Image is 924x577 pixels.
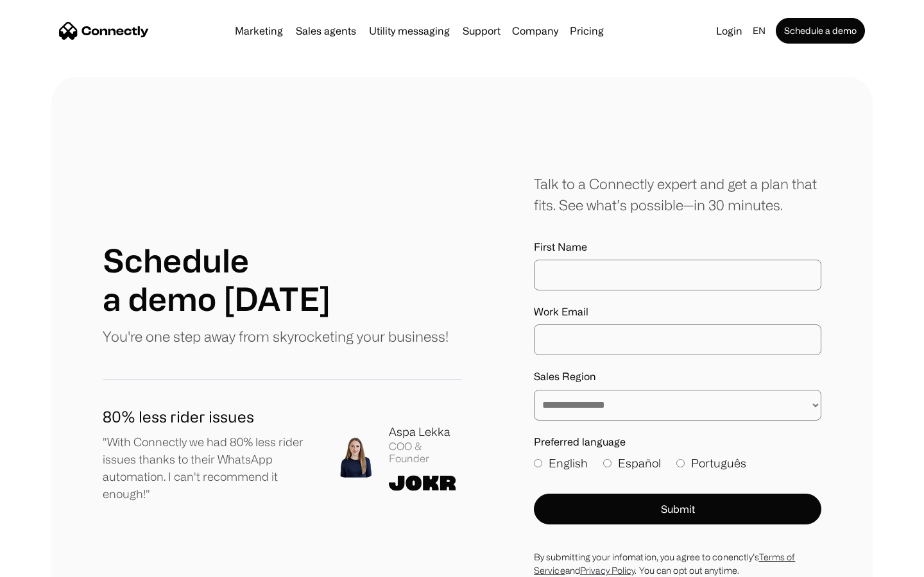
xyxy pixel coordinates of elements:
label: Español [603,455,661,472]
ul: Language list [26,555,77,573]
a: Support [458,26,506,36]
button: Submit [534,494,821,524]
a: Marketing [230,26,288,36]
a: Utility messaging [364,26,455,36]
a: Sales agents [291,26,361,36]
input: Português [676,459,685,467]
a: Schedule a demo [776,18,865,44]
a: Pricing [565,26,609,36]
div: Aspa Lekka [389,423,462,440]
aside: Language selected: English [13,553,77,573]
label: Português [676,455,746,472]
label: Work Email [534,306,821,318]
a: Login [711,22,748,40]
h1: Schedule a demo [DATE] [103,241,330,318]
label: Preferred language [534,436,821,448]
p: "With Connectly we had 80% less rider issues thanks to their WhatsApp automation. I can't recomme... [103,433,314,503]
input: Español [603,459,612,467]
div: By submitting your infomation, you agree to conenctly’s and . You can opt out anytime. [534,550,821,577]
p: You're one step away from skyrocketing your business! [103,326,449,347]
input: English [534,459,542,467]
a: Terms of Service [534,552,795,575]
div: Company [512,22,558,40]
label: Sales Region [534,371,821,383]
a: Privacy Policy [580,565,635,575]
div: COO & Founder [389,440,462,465]
label: First Name [534,241,821,253]
div: Talk to a Connectly expert and get a plan that fits. See what’s possible—in 30 minutes. [534,173,821,215]
h1: 80% less rider issues [103,405,314,428]
div: en [753,22,766,40]
label: English [534,455,588,472]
